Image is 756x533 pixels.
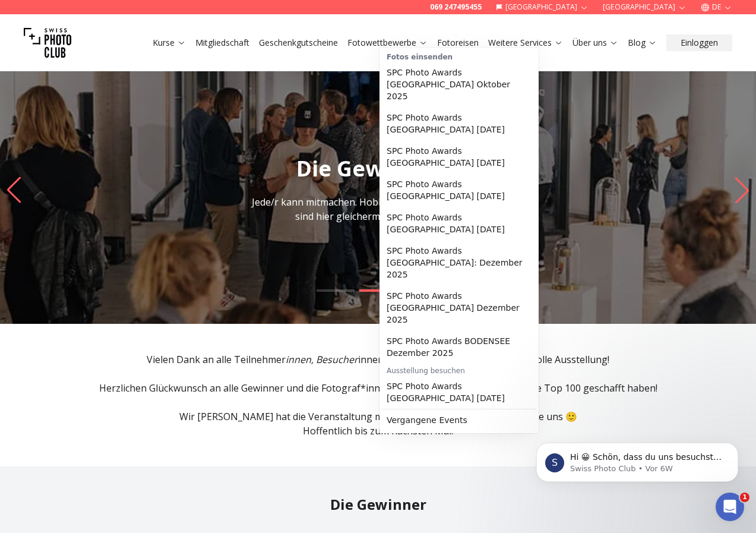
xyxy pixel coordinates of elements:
button: Mitgliedschaft [191,34,254,51]
p: Wir [PERSON_NAME] hat die Veranstaltung mindestens genauso gut gefallen, wie uns 🙂 [10,409,746,424]
em: innen, Besucher [286,353,358,366]
button: Einloggen [666,34,732,51]
p: Herzlichen Glückwunsch an alle Gewinner und die Fotograf*innen, die es mit ihren Bildern unter di... [10,381,746,395]
button: Kurse [148,34,191,51]
a: Weitere Services [488,37,563,49]
p: Hoffentlich bis zum nächsten Mal! [10,424,746,438]
a: Geschenkgutscheine [259,37,338,49]
a: SPC Photo Awards [GEOGRAPHIC_DATA]: Dezember 2025 [382,240,536,285]
iframe: Intercom live chat [716,493,744,521]
a: Vergangene Events [382,409,536,431]
a: SPC Photo Awards BODENSEE Dezember 2025 [382,330,536,364]
button: Fotoreisen [432,34,483,51]
a: 069 247495455 [430,2,482,12]
a: SPC Photo Awards [GEOGRAPHIC_DATA] [DATE] [382,174,536,207]
img: Swiss photo club [24,19,71,67]
p: Jede/r kann mitmachen. Hobby- und Profifotograf*innen sind hier gleichermaßen willkommen! [245,195,511,223]
span: 1 [740,493,749,502]
h2: Die Gewinner [10,495,746,514]
a: SPC Photo Awards [GEOGRAPHIC_DATA] [DATE] [382,107,536,140]
button: Blog [623,34,662,51]
button: Fotowettbewerbe [343,34,432,51]
a: Mitgliedschaft [195,37,249,49]
a: SPC Photo Awards [GEOGRAPHIC_DATA] [DATE] [382,140,536,174]
a: Fotoreisen [437,37,479,49]
div: Ausstellung besuchen [382,364,536,376]
a: SPC Photo Awards [GEOGRAPHIC_DATA] Oktober 2025 [382,62,536,107]
iframe: Intercom notifications Nachricht [518,418,756,501]
button: Weitere Services [483,34,568,51]
a: Über uns [572,37,618,49]
button: Über uns [568,34,623,51]
a: Kurse [153,37,186,49]
a: SPC Photo Awards [GEOGRAPHIC_DATA] [DATE] [382,207,536,240]
a: Fotowettbewerbe [347,37,428,49]
a: SPC Photo Awards [GEOGRAPHIC_DATA] [DATE] [382,376,536,409]
div: Fotos einsenden [382,50,536,62]
a: SPC Photo Awards [GEOGRAPHIC_DATA] Dezember 2025 [382,285,536,330]
p: Vielen Dank an alle Teilnehmer innen & Helfer*innen für diese wundervolle Ausstellung! [10,352,746,367]
a: Blog [628,37,657,49]
button: Geschenkgutscheine [254,34,343,51]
